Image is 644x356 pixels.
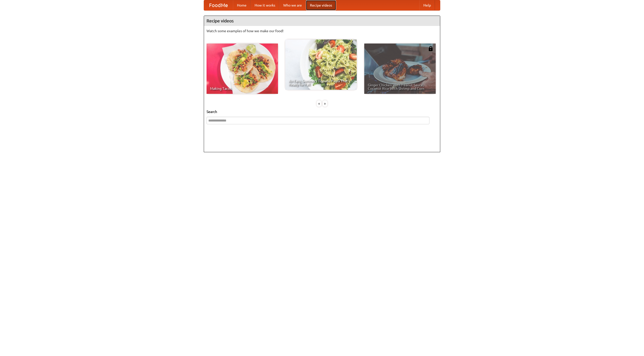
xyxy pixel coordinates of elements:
a: Recipe videos [306,0,336,10]
a: Help [419,0,435,10]
h4: Recipe videos [204,16,440,26]
span: Making Tacos [210,87,274,90]
h5: Search [207,109,437,114]
img: 483408.png [428,46,433,51]
p: Watch some examples of how we make our food! [207,28,437,33]
a: How it works [251,0,279,10]
a: Home [233,0,251,10]
div: » [323,100,327,107]
span: An Easy, Summery Tomato Pasta That's Ready for Fall [289,79,353,86]
a: Making Tacos [207,44,278,94]
a: FoodMe [204,0,233,10]
a: Who we are [279,0,306,10]
div: « [317,100,321,107]
a: An Easy, Summery Tomato Pasta That's Ready for Fall [285,39,357,90]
